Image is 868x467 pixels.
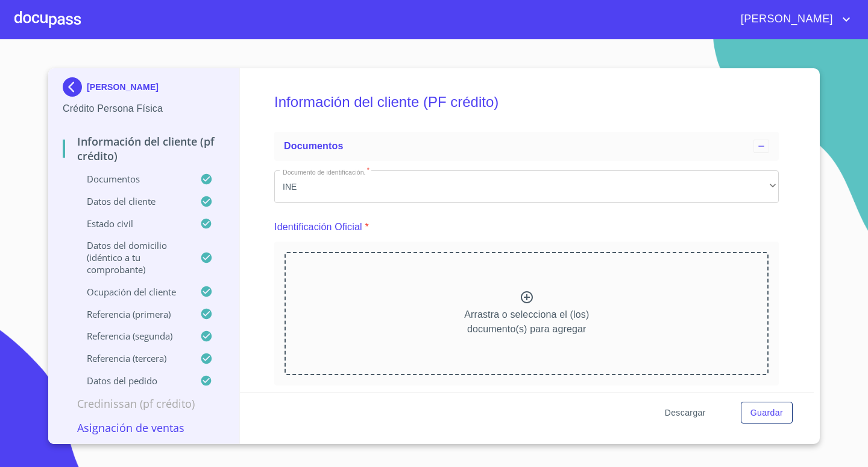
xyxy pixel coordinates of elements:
p: Datos del domicilio (idéntico a tu comprobante) [63,239,200,275]
p: Información del cliente (PF crédito) [63,134,225,163]
button: Guardar [741,402,793,424]
p: Documentos [63,173,200,185]
p: [PERSON_NAME] [87,82,159,92]
p: Referencia (segunda) [63,330,200,342]
button: Descargar [660,402,711,424]
span: Descargar [665,405,706,420]
div: [PERSON_NAME] [63,77,225,101]
p: Ocupación del Cliente [63,286,200,298]
img: Docupass spot blue [63,77,87,97]
p: Arrastra o selecciona el (los) documento(s) para agregar [464,308,589,337]
button: account of current user [732,10,854,29]
p: Crédito Persona Física [63,101,225,116]
p: Credinissan (PF crédito) [63,396,225,411]
span: Documentos [284,141,343,151]
span: [PERSON_NAME] [732,10,839,29]
p: Referencia (tercera) [63,352,200,364]
p: Referencia (primera) [63,308,200,320]
p: Datos del pedido [63,375,200,387]
div: Documentos [274,132,779,161]
p: Datos del cliente [63,195,200,207]
span: Guardar [750,405,783,420]
p: Estado Civil [63,217,200,230]
p: Identificación Oficial [274,220,362,234]
h5: Información del cliente (PF crédito) [274,77,779,127]
div: INE [274,170,779,203]
p: Asignación de Ventas [63,420,225,435]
